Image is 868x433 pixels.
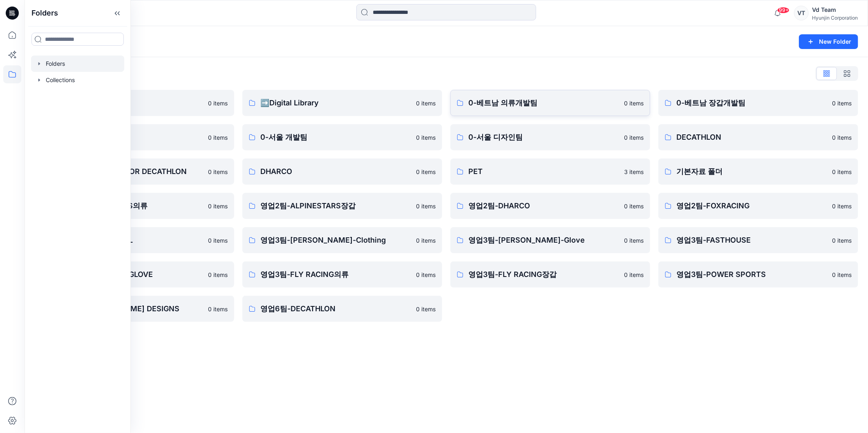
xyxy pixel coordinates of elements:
p: 0 items [624,236,644,245]
a: DHARCO0 items [242,158,442,185]
p: 0 items [624,133,644,142]
a: 영업3팀-5.11 TACTICAL0 items [34,227,234,253]
p: 영업6팀-DECATHLON [260,303,411,315]
p: 0 items [624,99,644,107]
p: 기본자료 폴더 [676,166,827,177]
p: 영업2팀-ALPINESTARS장갑 [260,200,411,212]
p: 0 items [416,305,436,313]
a: 영업2팀-ALPINESTARS의류0 items [34,193,234,219]
div: Hyunjin Corporation [812,15,858,21]
p: 영업3팀-POWER SPORTS [676,269,827,280]
p: 0-서울 개발팀 [260,132,411,143]
span: 99+ [777,7,790,13]
button: New Folder [799,34,858,49]
a: 영업2팀-DHARCO0 items [450,193,650,219]
p: 0 items [208,305,228,313]
p: 0 items [208,270,228,279]
p: 영업3팀-FASTHOUSE [676,234,827,246]
p: ➡️Digital Library [260,97,411,109]
div: VT [794,6,809,20]
a: 영업2팀-ALPINESTARS장갑0 items [242,193,442,219]
a: DECATHLON0 items [658,124,858,150]
p: 0 items [832,270,852,279]
p: 0 items [416,236,436,245]
p: 0 items [832,133,852,142]
p: 3 items [624,167,644,176]
p: 영업3팀-[PERSON_NAME]-Glove [468,234,619,246]
a: 기본자료 폴더0 items [658,158,858,185]
a: 0-베트남 장갑개발팀0 items [658,90,858,116]
p: DECATHLON [676,132,827,143]
a: 영업3팀-[PERSON_NAME]-Glove0 items [450,227,650,253]
a: 0-서울 디자인팀0 items [450,124,650,150]
a: 0-서울 개발팀0 items [242,124,442,150]
p: 0-베트남 의류개발팀 [468,97,619,109]
a: DESIGN PROPOSAL FOR DECATHLON0 items [34,158,234,185]
p: 영업3팀-[PERSON_NAME]-Clothing [260,234,411,246]
p: 0 items [208,167,228,176]
p: 0 items [208,236,228,245]
a: 0-베트남 의류개발팀0 items [450,90,650,116]
p: 영업2팀-FOXRACING [676,200,827,212]
a: ♻️Project0 items [34,90,234,116]
p: 0 items [624,270,644,279]
p: 영업2팀-DHARCO [468,200,619,212]
a: 영업3팀-POWER SPORTS0 items [658,261,858,288]
p: 0 items [416,270,436,279]
p: 0 items [832,99,852,107]
p: 0 items [832,167,852,176]
p: 0 items [416,202,436,210]
a: PET3 items [450,158,650,185]
p: 0 items [416,99,436,107]
p: 0 items [208,202,228,210]
p: 영업3팀-FLY RACING장갑 [468,269,619,280]
p: 0-베트남 장갑개발팀 [676,97,827,109]
a: 영업3팀-[PERSON_NAME]-Clothing0 items [242,227,442,253]
p: 0 items [416,167,436,176]
p: 0 items [832,236,852,245]
a: 영업2팀-FOXRACING0 items [658,193,858,219]
p: PET [468,166,619,177]
div: Vd Team [812,5,858,15]
p: 영업3팀-FLY RACING의류 [260,269,411,280]
p: 0 items [208,99,228,107]
a: 영업6팀-DECATHLON0 items [242,296,442,322]
a: 영업3팀-FASTHOUSE0 items [658,227,858,253]
a: 영업3팀-[PERSON_NAME] DESIGNS0 items [34,296,234,322]
p: 0 items [416,133,436,142]
a: ➡️Digital Library0 items [242,90,442,116]
p: 0 items [208,133,228,142]
a: 영업3팀-FASTHOUSE GLOVE0 items [34,261,234,288]
a: 영업3팀-FLY RACING의류0 items [242,261,442,288]
a: 0-본사VD0 items [34,124,234,150]
p: 0-서울 디자인팀 [468,132,619,143]
p: 0 items [832,202,852,210]
p: DHARCO [260,166,411,177]
a: 영업3팀-FLY RACING장갑0 items [450,261,650,288]
p: 0 items [624,202,644,210]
